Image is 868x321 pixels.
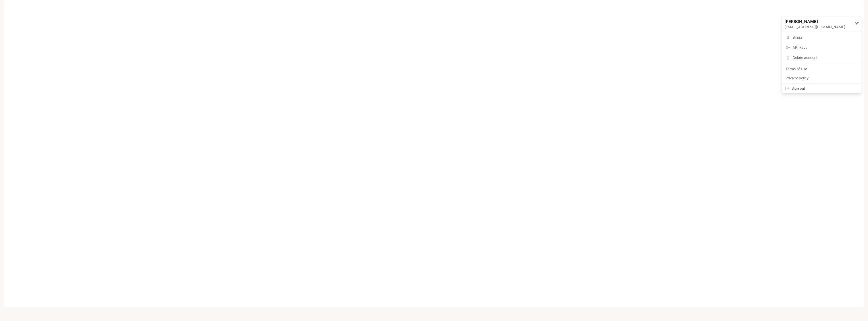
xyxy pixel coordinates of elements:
div: [PERSON_NAME][EMAIL_ADDRESS][DOMAIN_NAME] [781,16,862,32]
p: [PERSON_NAME] [784,18,847,24]
a: Billing [782,33,861,42]
a: Privacy policy [782,73,861,83]
div: Delete account [782,53,861,62]
a: Terms of Use [782,64,861,73]
span: Billing [793,35,858,40]
div: Sign out [781,84,862,93]
span: API Keys [793,45,858,50]
p: [EMAIL_ADDRESS][DOMAIN_NAME] [784,24,855,30]
a: API Keys [782,43,861,52]
span: Sign out [792,86,858,91]
span: Terms of Use [785,66,858,71]
span: Delete account [793,55,858,60]
span: Privacy policy [785,76,858,81]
